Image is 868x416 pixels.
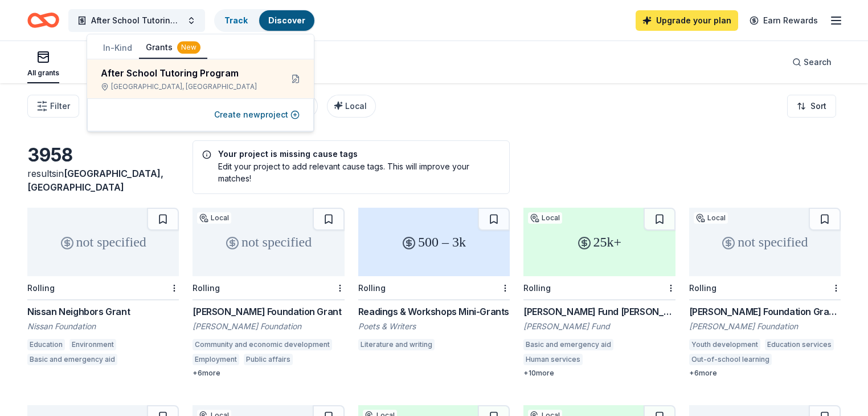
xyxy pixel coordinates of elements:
[193,283,220,293] div: Rolling
[810,99,826,113] span: Sort
[27,354,117,365] div: Basic and emergency aid
[689,283,716,293] div: Rolling
[27,168,163,193] span: [GEOGRAPHIC_DATA], [GEOGRAPHIC_DATA]
[268,15,305,25] a: Discover
[139,37,207,59] button: Grants
[193,208,344,276] div: not specified
[523,321,675,332] div: [PERSON_NAME] Fund
[27,339,65,350] div: Education
[345,101,367,111] span: Local
[358,339,435,350] div: Literature and writing
[358,208,510,276] div: 500 – 3k
[523,305,675,318] div: [PERSON_NAME] Fund [PERSON_NAME]
[528,212,562,224] div: Local
[27,167,179,194] div: results
[636,10,738,31] a: Upgrade your plan
[358,305,510,318] div: Readings & Workshops Mini-Grants
[689,208,841,276] div: not specified
[202,160,500,184] div: Edit your project to add relevant cause tags. This will improve your matches!
[177,41,200,54] div: New
[787,95,836,118] button: Sort
[27,305,179,318] div: Nissan Neighbors Grant
[743,10,825,31] a: Earn Rewards
[523,208,675,276] div: 25k+
[101,66,273,80] div: After School Tutoring Program
[197,212,231,224] div: Local
[27,283,55,293] div: Rolling
[689,369,841,378] div: + 6 more
[587,354,670,365] div: In-patient medical care
[50,99,70,113] span: Filter
[193,354,239,365] div: Employment
[765,339,834,350] div: Education services
[523,283,551,293] div: Rolling
[69,339,116,350] div: Environment
[27,68,59,78] div: All grants
[27,168,163,193] span: in
[68,9,205,32] button: After School Tutoring Program
[224,15,248,25] a: Track
[214,9,316,32] button: TrackDiscover
[327,95,376,118] button: Local
[91,14,182,27] span: After School Tutoring Program
[689,321,841,332] div: [PERSON_NAME] Foundation
[694,212,728,224] div: Local
[202,150,500,158] h5: Your project is missing cause tags
[358,283,386,293] div: Rolling
[193,321,344,332] div: [PERSON_NAME] Foundation
[27,208,179,369] a: not specifiedRollingNissan Neighbors GrantNissan FoundationEducationEnvironmentBasic and emergenc...
[523,369,675,378] div: + 10 more
[689,354,772,365] div: Out-of-school learning
[358,321,510,332] div: Poets & Writers
[193,208,344,378] a: not specifiedLocalRolling[PERSON_NAME] Foundation Grant[PERSON_NAME] FoundationCommunity and econ...
[27,95,79,118] button: Filter
[193,305,344,318] div: [PERSON_NAME] Foundation Grant
[101,82,273,91] div: [GEOGRAPHIC_DATA], [GEOGRAPHIC_DATA]
[244,354,293,365] div: Public affairs
[27,208,179,276] div: not specified
[27,321,179,332] div: Nissan Foundation
[523,354,583,365] div: Human services
[27,46,59,83] button: All grants
[214,108,300,122] button: Create newproject
[804,55,832,69] span: Search
[689,339,760,350] div: Youth development
[96,38,139,58] button: In-Kind
[27,144,179,167] div: 3958
[27,7,59,34] a: Home
[358,208,510,354] a: 500 – 3kRollingReadings & Workshops Mini-GrantsPoets & WritersLiterature and writing
[689,305,841,318] div: [PERSON_NAME] Foundation Grant Partners
[783,51,841,74] button: Search
[689,208,841,378] a: not specifiedLocalRolling[PERSON_NAME] Foundation Grant Partners[PERSON_NAME] FoundationYouth dev...
[193,339,332,350] div: Community and economic development
[523,339,613,350] div: Basic and emergency aid
[523,208,675,378] a: 25k+LocalRolling[PERSON_NAME] Fund [PERSON_NAME][PERSON_NAME] FundBasic and emergency aidHuman se...
[193,369,344,378] div: + 6 more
